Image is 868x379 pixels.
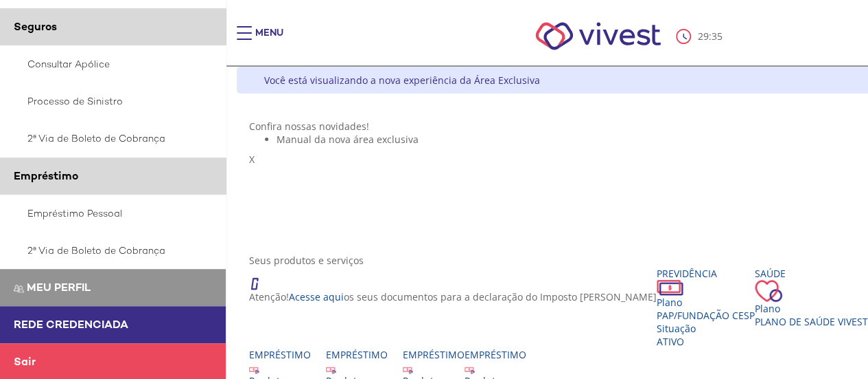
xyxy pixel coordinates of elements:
[249,364,259,374] img: ico_emprestimo.svg
[698,30,709,43] span: 29
[657,280,683,296] img: ico_dinheiro.png
[326,364,336,374] img: ico_emprestimo.svg
[14,19,57,34] span: Seguros
[712,30,723,43] span: 35
[657,322,755,335] div: Situação
[249,348,326,361] div: Empréstimo
[465,348,674,361] div: Empréstimo
[755,302,868,315] div: Plano
[403,364,413,374] img: ico_emprestimo.svg
[657,267,755,280] div: Previdência
[755,267,868,280] div: Saúde
[676,29,725,44] div: :
[14,169,78,183] span: Empréstimo
[465,364,475,374] img: ico_emprestimo.svg
[755,280,782,302] img: ico_coracao.png
[249,153,255,166] span: X
[14,283,24,294] img: Meu perfil
[403,348,465,361] div: Empréstimo
[520,7,676,65] img: Vivest
[27,280,91,294] span: Meu perfil
[657,296,755,309] div: Plano
[657,267,755,348] a: Previdência PlanoPAP/FUNDAÇÃO CESP SituaçãoAtivo
[255,26,283,54] div: Menu
[249,290,657,303] p: Atenção! os seus documentos para a declaração do Imposto [PERSON_NAME]
[14,317,128,332] span: Rede Credenciada
[249,267,272,290] img: ico_atencao.png
[755,267,868,328] a: Saúde PlanoPlano de Saúde VIVEST
[264,74,540,87] div: Você está visualizando a nova experiência da Área Exclusiva
[657,309,755,322] span: PAP/FUNDAÇÃO CESP
[277,133,419,146] span: Manual da nova área exclusiva
[289,290,344,303] a: Acesse aqui
[755,315,868,328] span: Plano de Saúde VIVEST
[14,354,36,369] span: Sair
[657,335,684,348] span: Ativo
[326,348,403,361] div: Empréstimo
